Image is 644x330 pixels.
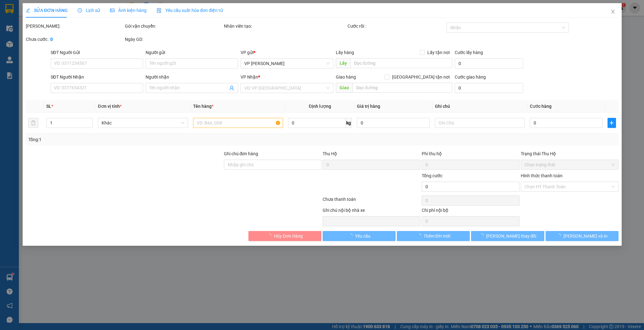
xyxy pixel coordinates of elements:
span: Tổng cước [422,173,442,178]
span: Cước hàng [530,104,551,109]
div: Chi phí nội bộ [422,207,519,216]
div: Tổng: 1 [28,136,249,143]
div: VP gửi [241,49,333,56]
span: picture [110,8,114,13]
span: Giao hàng [336,74,356,80]
div: SĐT Người Nhận [50,74,143,80]
div: Phí thu hộ [422,150,519,160]
label: Cước lấy hàng [454,50,483,55]
span: edit [26,8,30,13]
div: Người gửi [146,49,238,56]
span: VP Nhận [241,74,258,80]
span: Giá trị hàng [357,104,380,109]
span: Lấy hàng [336,50,354,55]
div: SĐT Người Gửi [50,49,143,56]
span: close [610,9,615,14]
button: [PERSON_NAME] thay đổi [471,231,544,241]
input: Dọc đường [350,58,452,68]
span: Yêu cầu xuất hóa đơn điện tử [157,8,223,13]
div: Ngày GD: [125,36,222,43]
span: Khác [102,118,184,128]
span: loading [556,234,563,238]
th: Ghi chú [432,100,527,113]
button: Yêu cầu [323,231,396,241]
div: Cước rồi : [347,23,445,30]
input: Ghi Chú [435,118,525,128]
b: 0 [50,37,53,42]
button: [PERSON_NAME] và In [545,231,618,241]
span: SL [46,104,51,109]
div: Gói vận chuyển: [125,23,222,30]
span: [GEOGRAPHIC_DATA] tận nơi [389,74,452,80]
span: Ảnh kiện hàng [110,8,147,13]
span: clock-circle [78,8,82,13]
span: loading [417,234,424,238]
div: Người nhận [146,74,238,80]
button: Thêm ĐH mới [397,231,470,241]
span: kg [346,118,352,128]
span: plus [608,120,616,125]
div: Ghi chú nội bộ nhà xe [323,207,420,216]
button: Close [604,3,621,21]
input: Cước giao hàng [454,83,523,93]
span: Giao [336,83,352,93]
input: Dọc đường [352,83,452,93]
div: Chưa cước : [26,36,124,43]
span: Chọn trạng thái [525,160,615,169]
span: Tên hàng [193,104,213,109]
button: plus [608,118,616,128]
span: loading [479,234,486,238]
div: Nhân viên tạo: [224,23,346,30]
span: Thêm ĐH mới [424,233,450,239]
span: Lấy tận nơi [425,49,452,56]
span: Thu Hộ [323,151,337,156]
span: Hủy Đơn Hàng [274,233,303,239]
img: icon [157,8,162,13]
input: VD: Bàn, Ghế [193,118,283,128]
label: Ghi chú đơn hàng [224,151,258,156]
span: [PERSON_NAME] thay đổi [486,233,536,239]
span: Lấy [336,58,350,68]
span: [PERSON_NAME] và In [563,233,607,239]
button: delete [28,118,38,128]
div: Chưa thanh toán [322,196,421,207]
span: Đơn vị tính [98,104,121,109]
input: Cước lấy hàng [454,58,523,69]
span: VP Trần Thủ Độ [244,59,329,68]
span: SỬA ĐƠN HÀNG [26,8,68,13]
input: Ghi chú đơn hàng [224,160,321,170]
span: loading [267,234,274,238]
span: Yêu cầu [355,233,370,239]
label: Cước giao hàng [454,74,486,80]
span: user-add [229,85,234,91]
div: Trạng thái Thu Hộ [521,150,619,157]
span: Lịch sử [78,8,100,13]
label: Hình thức thanh toán [521,173,563,178]
div: [PERSON_NAME]: [26,23,124,30]
span: loading [348,234,355,238]
span: Định lượng [309,104,331,109]
button: Hủy Đơn Hàng [248,231,321,241]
